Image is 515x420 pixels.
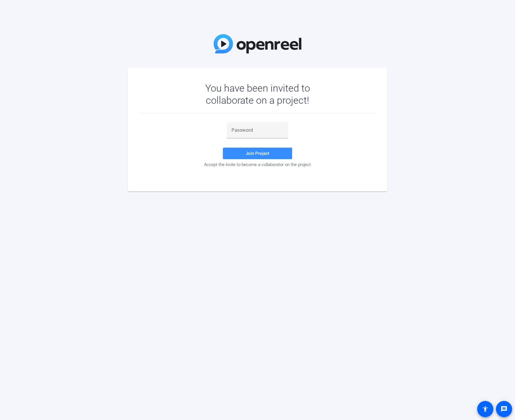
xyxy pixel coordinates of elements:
[139,162,376,167] div: Accept the invite to become a collaborator on the project
[232,127,283,134] input: Password
[482,406,489,412] mat-icon: accessibility
[246,151,269,156] span: Join Project
[214,34,301,53] img: OpenReel Logo
[189,82,327,106] div: You have been invited to collaborate on a project!
[501,406,507,412] mat-icon: message
[223,148,292,159] button: Join Project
